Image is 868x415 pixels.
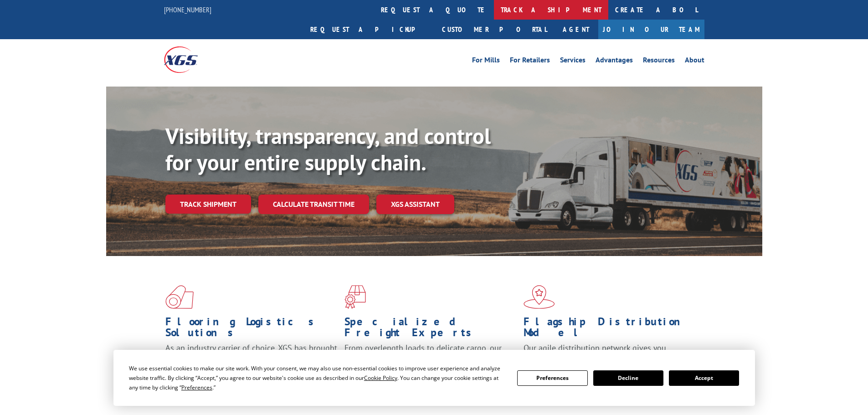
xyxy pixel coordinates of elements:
span: Cookie Policy [364,374,397,382]
a: About [685,56,704,67]
img: xgs-icon-flagship-distribution-model-red [524,285,555,309]
a: Agent [554,20,598,39]
a: Resources [643,56,675,67]
div: We use essential cookies to make our site work. With your consent, we may also use non-essential ... [129,364,506,392]
a: Track shipment [165,195,251,214]
a: Services [560,56,586,67]
img: xgs-icon-total-supply-chain-intelligence-red [165,285,194,309]
a: XGS ASSISTANT [376,195,454,214]
div: Cookie Consent Prompt [113,350,755,406]
a: Customer Portal [435,20,554,39]
a: Join Our Team [598,20,704,39]
a: Request a pickup [303,20,435,39]
p: From overlength loads to delicate cargo, our experienced staff knows the best way to move your fr... [344,343,517,383]
b: Visibility, transparency, and control for your entire supply chain. [165,122,491,176]
button: Decline [593,370,663,386]
a: For Retailers [510,56,550,67]
h1: Flagship Distribution Model [524,316,696,343]
button: Accept [669,370,739,386]
img: xgs-icon-focused-on-flooring-red [344,285,366,309]
span: Our agile distribution network gives you nationwide inventory management on demand. [524,343,691,364]
h1: Specialized Freight Experts [344,316,517,343]
span: Preferences [181,384,212,391]
a: Calculate transit time [258,195,369,214]
a: For Mills [472,56,500,67]
h1: Flooring Logistics Solutions [165,316,338,343]
button: Preferences [517,370,587,386]
a: Advantages [596,56,633,67]
a: [PHONE_NUMBER] [164,5,211,14]
span: As an industry carrier of choice, XGS has brought innovation and dedication to flooring logistics... [165,343,337,375]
